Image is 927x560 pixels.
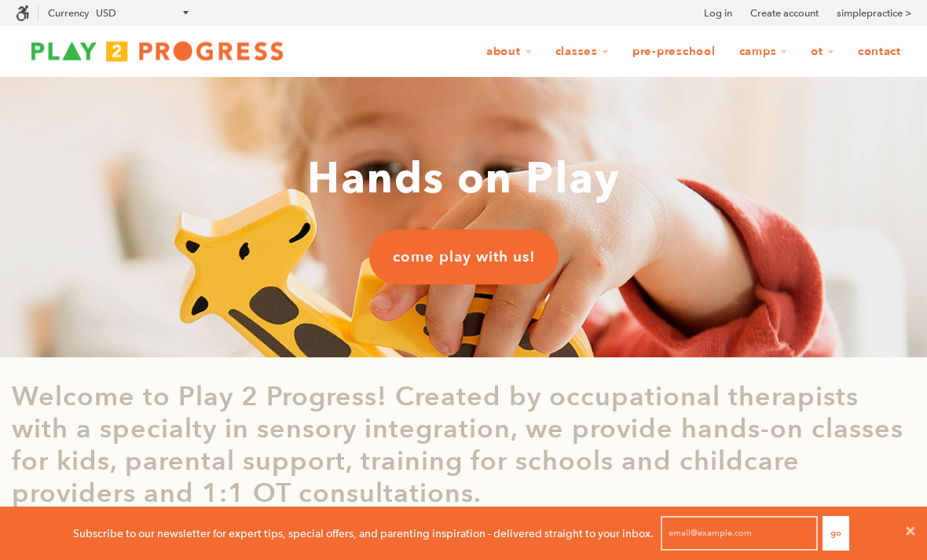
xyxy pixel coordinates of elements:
a: Log in [704,5,732,21]
p: Welcome to Play 2 Progress! Created by occupational therapists with a specialty in sensory integr... [12,381,915,509]
img: Play2Progress logo [16,35,299,67]
a: OT [801,37,845,67]
a: Pre-Preschool [622,37,726,67]
a: Contact [848,37,911,67]
input: email@example.com [661,516,818,551]
a: Create account [750,5,819,21]
p: Subscribe to our newsletter for expert tips, special offers, and parenting inspiration - delivere... [73,525,654,542]
a: Classes [545,37,619,67]
a: simplepractice > [837,5,911,21]
label: Currency [48,7,89,19]
a: About [476,37,542,67]
a: come play with us! [369,229,559,284]
button: Go [823,516,849,551]
span: come play with us! [393,247,535,267]
a: Camps [729,37,798,67]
